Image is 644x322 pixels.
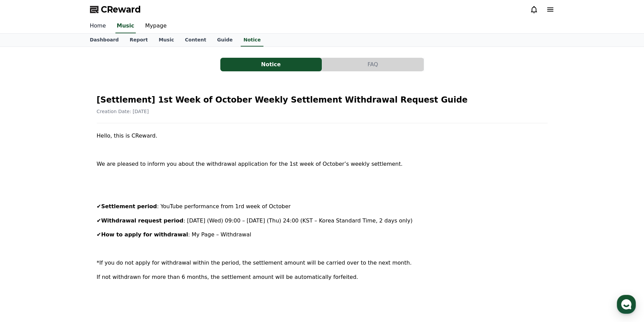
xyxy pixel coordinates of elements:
[180,34,212,47] a: Content
[101,203,157,210] strong: Settlement period
[97,217,101,224] span: ✔
[220,58,322,71] button: Notice
[97,109,149,114] span: Creation Date: [DATE]
[101,231,188,238] strong: How to apply for withdrawal
[85,34,124,47] a: Dashboard
[115,19,136,33] a: Music
[241,34,263,47] a: Notice
[88,215,130,232] a: Settings
[322,58,424,71] button: FAQ
[17,226,29,231] span: Home
[124,34,153,47] a: Report
[153,34,179,47] a: Music
[183,217,412,224] span: : [DATE] (Wed) 09:00 – [DATE] (Thu) 24:00 (KST – Korea Standard Time, 2 days only)
[157,203,291,210] span: : YouTube performance from 1rd week of October
[97,94,548,105] h2: [Settlement] 1st Week of October Weekly Settlement Withdrawal Request Guide
[101,217,183,224] strong: Withdrawal request period
[97,260,412,266] span: *If you do not apply for withdrawal within the period, the settlement amount will be carried over...
[211,34,238,47] a: Guide
[100,226,117,231] span: Settings
[101,4,141,15] span: CReward
[97,132,158,139] span: Hello, this is CReward.
[140,19,172,33] a: Mypage
[188,231,251,238] span: : My Page – Withdrawal
[97,274,358,280] span: If not withdrawn for more than 6 months, the settlement amount will be automatically forfeited.
[85,19,111,33] a: Home
[97,161,403,167] span: We are pleased to inform you about the withdrawal application for the 1st week of October’s weekl...
[90,4,141,15] a: CReward
[45,215,88,232] a: Messages
[97,231,101,238] span: ✔
[2,215,45,232] a: Home
[56,226,76,231] span: Messages
[322,58,424,71] a: FAQ
[97,203,101,210] span: ✔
